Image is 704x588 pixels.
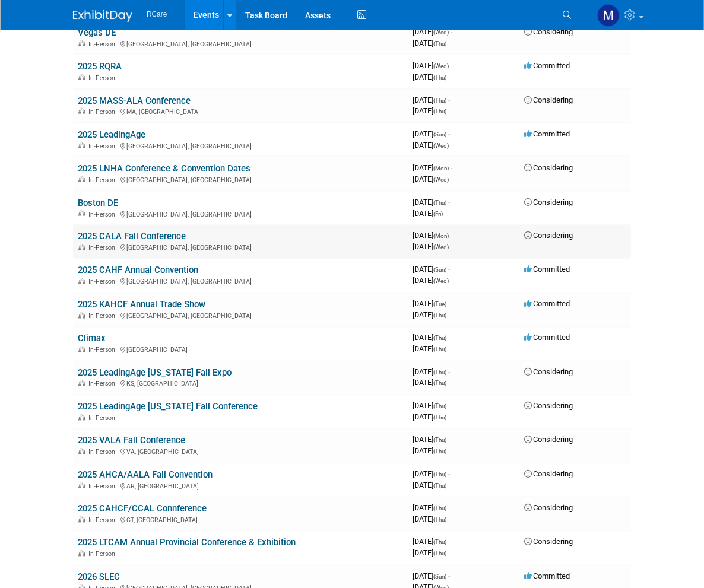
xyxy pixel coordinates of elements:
[433,278,449,285] span: (Wed)
[413,413,446,422] span: [DATE]
[78,141,403,150] div: [GEOGRAPHIC_DATA], [GEOGRAPHIC_DATA]
[413,402,450,411] span: [DATE]
[524,300,570,309] span: Committed
[413,96,450,104] span: [DATE]
[413,379,446,387] span: [DATE]
[78,311,403,320] div: [GEOGRAPHIC_DATA], [GEOGRAPHIC_DATA]
[88,313,119,320] span: In-Person
[433,40,446,47] span: (Thu)
[433,63,449,69] span: (Wed)
[448,265,450,274] span: -
[78,163,250,174] a: 2025 LNHA Conference & Convention Dates
[433,347,446,353] span: (Thu)
[78,333,106,344] a: Climax
[73,10,132,22] img: ExhibitDay
[448,198,450,206] span: -
[433,380,446,387] span: (Thu)
[433,74,446,81] span: (Thu)
[433,211,443,217] span: (Fri)
[448,436,450,444] span: -
[433,449,446,455] span: (Thu)
[88,108,119,116] span: In-Person
[413,311,446,320] span: [DATE]
[413,163,452,172] span: [DATE]
[78,515,403,525] div: CT, [GEOGRAPHIC_DATA]
[88,211,119,218] span: In-Person
[78,174,403,184] div: [GEOGRAPHIC_DATA], [GEOGRAPHIC_DATA]
[433,335,446,342] span: (Thu)
[413,300,450,309] span: [DATE]
[433,483,446,490] span: (Thu)
[433,517,446,523] span: (Thu)
[88,380,119,388] span: In-Person
[78,504,207,514] a: 2025 CAHCF/CCAL Connference
[433,29,449,36] span: (Wed)
[524,538,573,546] span: Considering
[78,380,85,386] img: In-Person Event
[433,108,446,115] span: (Thu)
[78,74,85,80] img: In-Person Event
[78,27,116,38] a: Vegas DE
[448,538,450,546] span: -
[413,243,449,252] span: [DATE]
[413,231,452,240] span: [DATE]
[78,379,403,388] div: KS, [GEOGRAPHIC_DATA]
[78,129,145,140] a: 2025 LeadingAge
[413,129,450,138] span: [DATE]
[88,74,119,82] span: In-Person
[78,276,403,286] div: [GEOGRAPHIC_DATA], [GEOGRAPHIC_DATA]
[147,10,167,18] span: RCare
[413,141,449,150] span: [DATE]
[413,276,449,285] span: [DATE]
[413,72,446,81] span: [DATE]
[433,415,446,421] span: (Thu)
[524,504,573,513] span: Considering
[413,538,450,546] span: [DATE]
[433,437,446,444] span: (Thu)
[78,265,198,276] a: 2025 CAHF Annual Convention
[433,131,446,138] span: (Sun)
[448,470,450,479] span: -
[597,4,620,27] img: Mike Andolina
[88,483,119,491] span: In-Person
[78,572,120,583] a: 2026 SLEC
[448,300,450,309] span: -
[78,176,85,182] img: In-Person Event
[451,61,452,70] span: -
[433,199,446,206] span: (Thu)
[451,163,452,172] span: -
[78,483,85,489] img: In-Person Event
[78,436,185,446] a: 2025 VALA Fall Conference
[433,142,449,149] span: (Wed)
[448,504,450,513] span: -
[78,39,403,48] div: [GEOGRAPHIC_DATA], [GEOGRAPHIC_DATA]
[413,174,449,183] span: [DATE]
[413,515,446,524] span: [DATE]
[413,572,450,581] span: [DATE]
[78,106,403,116] div: MA, [GEOGRAPHIC_DATA]
[448,333,450,342] span: -
[524,470,573,479] span: Considering
[413,61,452,70] span: [DATE]
[413,470,450,479] span: [DATE]
[413,549,446,558] span: [DATE]
[413,345,446,354] span: [DATE]
[448,129,450,138] span: -
[451,27,452,36] span: -
[524,61,570,70] span: Committed
[448,402,450,411] span: -
[433,403,446,410] span: (Thu)
[88,244,119,252] span: In-Person
[524,572,570,581] span: Committed
[78,447,403,456] div: VA, [GEOGRAPHIC_DATA]
[78,449,85,454] img: In-Person Event
[88,517,119,525] span: In-Person
[88,449,119,456] span: In-Person
[433,574,446,580] span: (Sun)
[78,278,85,284] img: In-Person Event
[433,176,449,183] span: (Wed)
[413,436,450,444] span: [DATE]
[78,481,403,491] div: AR, [GEOGRAPHIC_DATA]
[524,27,573,36] span: Considering
[433,233,449,240] span: (Mon)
